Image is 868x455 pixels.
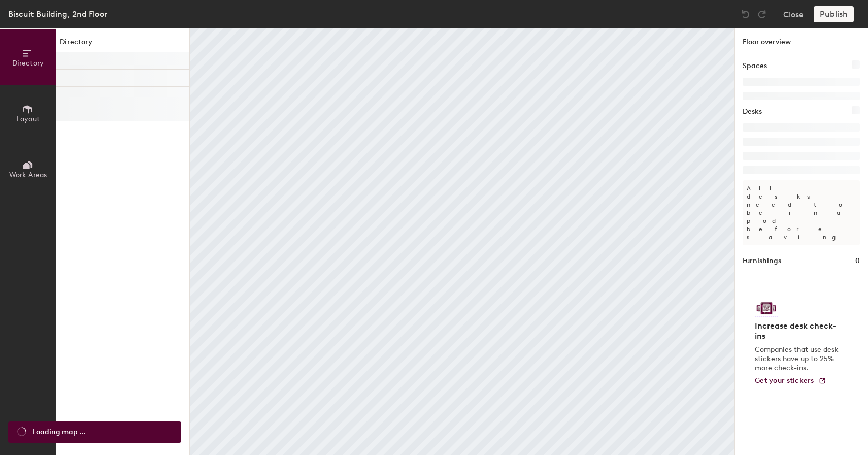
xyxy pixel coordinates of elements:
h1: Spaces [743,60,767,72]
h4: Increase desk check-ins [755,321,842,341]
span: Work Areas [9,171,47,179]
h1: 0 [855,255,860,267]
h1: Furnishings [743,255,781,267]
span: Layout [17,115,40,123]
p: All desks need to be in a pod before saving [743,180,860,245]
h1: Desks [743,106,762,117]
h1: Directory [56,37,189,52]
h1: Floor overview [735,28,868,52]
a: Get your stickers [755,377,826,385]
img: Sticker logo [755,300,778,317]
p: Companies that use desk stickers have up to 25% more check-ins. [755,345,842,373]
canvas: Map [190,28,734,455]
button: Close [783,6,804,22]
img: Redo [757,9,767,19]
div: Biscuit Building, 2nd Floor [8,8,107,20]
img: Undo [741,9,751,19]
span: Directory [12,59,44,68]
span: Loading map ... [32,427,85,438]
span: Get your stickers [755,376,814,385]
